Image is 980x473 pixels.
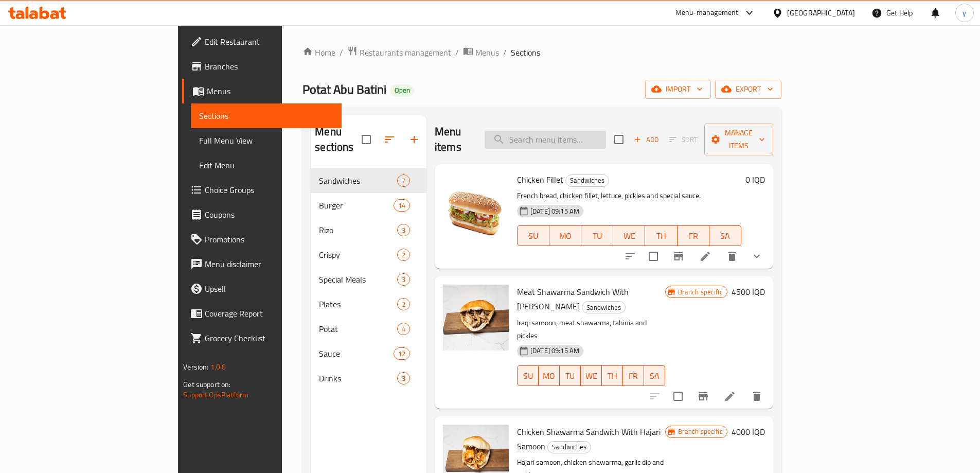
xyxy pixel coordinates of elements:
span: 14 [394,201,409,211]
svg: Show Choices [751,250,763,262]
div: items [397,224,410,236]
h6: 4000 IQD [732,425,765,439]
button: TH [602,365,623,386]
a: Promotions [182,227,342,252]
span: Drinks [319,372,397,384]
span: MO [543,369,556,383]
div: Burger14 [311,193,426,218]
button: Add section [402,127,426,152]
span: Chicken Shawarma Sandwich With Hajari Samoon [517,424,661,454]
span: 3 [398,275,409,285]
span: SA [648,369,661,383]
span: Select to update [643,246,664,267]
a: Restaurants management [347,46,451,59]
li: / [503,46,507,59]
button: MO [549,225,581,246]
a: Branches [182,54,342,79]
li: / [455,46,459,59]
span: SU [522,229,545,243]
span: Promotions [205,233,333,246]
div: Crispy2 [311,242,426,267]
span: 12 [394,349,409,359]
span: TU [585,229,609,243]
span: FR [627,369,640,383]
div: items [397,174,410,187]
a: Sections [191,103,342,128]
button: import [645,80,711,99]
span: Select to update [667,386,689,407]
div: Sandwiches7 [311,168,426,193]
button: delete [744,384,769,409]
div: items [397,298,410,310]
span: Meat Shawarma Sandwich With [PERSON_NAME] [517,284,629,314]
nav: Menu sections [311,164,426,395]
div: Sauce [319,347,393,360]
span: Select all sections [355,129,377,150]
span: Sections [511,46,540,59]
span: 3 [398,225,409,235]
a: Coupons [182,202,342,227]
h2: Menu items [435,124,472,155]
span: Restaurants management [360,46,451,59]
div: Crispy [319,249,397,261]
span: Branch specific [674,427,727,436]
span: Special Meals [319,273,397,286]
a: Edit Menu [191,153,342,178]
span: Sort sections [377,127,402,152]
span: Potat Abu Batini [302,78,386,101]
button: FR [678,225,709,246]
div: Plates [319,298,397,310]
button: TU [581,225,613,246]
a: Support.OpsPlatform [183,388,248,401]
span: Burger [319,199,393,212]
a: Menus [463,46,499,59]
span: 7 [398,176,409,186]
div: Rizo [319,224,397,236]
div: items [394,347,410,360]
span: Potat [319,323,397,335]
a: Upsell [182,276,342,301]
button: MO [539,365,560,386]
span: y [963,7,966,19]
span: SU [522,369,534,383]
span: Sandwiches [566,174,609,186]
span: 1.0.0 [210,360,226,374]
button: FR [623,365,644,386]
span: export [723,83,773,96]
span: Full Menu View [199,134,333,147]
span: 4 [398,324,409,334]
span: Menus [475,46,499,59]
span: Chicken Fillet [517,172,563,187]
span: Edit Menu [199,159,333,171]
span: Get support on: [183,378,230,391]
span: Upsell [205,283,333,295]
a: Edit Restaurant [182,29,342,54]
span: Sections [199,110,333,122]
span: Sandwiches [319,174,397,187]
div: items [394,199,410,212]
span: WE [617,229,641,243]
span: Menus [207,85,333,97]
span: TH [649,229,673,243]
p: Iraqi samoon, meat shawarma, tahinia and pickles [517,317,665,342]
button: TH [645,225,677,246]
button: SA [709,225,741,246]
h6: 0 IQD [745,172,765,187]
button: sort-choices [618,244,643,269]
span: Sandwiches [548,441,591,453]
div: [GEOGRAPHIC_DATA] [787,7,855,19]
span: Add [632,134,660,146]
button: SU [517,225,549,246]
p: French bread, chicken fillet, lettuce, pickles and special sauce. [517,189,741,202]
a: Grocery Checklist [182,326,342,351]
span: Manage items [712,127,765,152]
span: WE [585,369,598,383]
nav: breadcrumb [302,46,781,59]
span: MO [554,229,577,243]
span: Coverage Report [205,307,333,320]
button: show more [744,244,769,269]
span: TH [606,369,619,383]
